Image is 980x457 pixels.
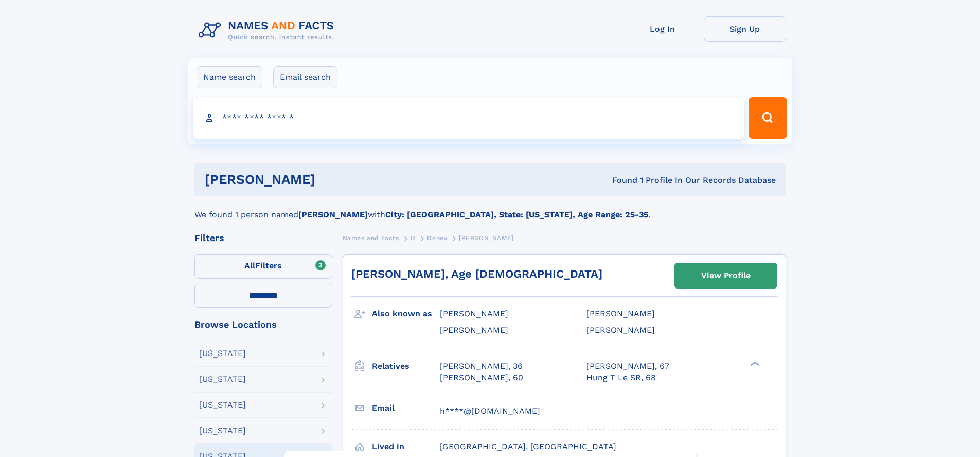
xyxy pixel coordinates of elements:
a: Hung T Le SR, 68 [586,372,656,383]
div: View Profile [701,264,751,287]
span: [PERSON_NAME] [440,309,508,318]
h3: Relatives [372,358,440,375]
label: Name search [197,66,262,88]
h3: Also known as [372,305,440,323]
a: D [411,231,416,244]
span: All [244,261,255,270]
span: D [411,234,416,242]
a: Log In [621,16,704,42]
span: [PERSON_NAME] [586,309,655,318]
h1: [PERSON_NAME] [205,173,464,186]
a: [PERSON_NAME], 36 [440,361,523,372]
label: Email search [273,66,337,88]
b: City: [GEOGRAPHIC_DATA], State: [US_STATE], Age Range: 25-35 [385,210,648,219]
div: Browse Locations [194,320,332,329]
div: [US_STATE] [199,349,246,358]
div: Found 1 Profile In Our Records Database [464,175,776,186]
div: [US_STATE] [199,401,246,409]
button: Search Button [749,97,787,139]
a: Sign Up [704,16,786,42]
span: [PERSON_NAME] [440,325,508,335]
a: [PERSON_NAME], 60 [440,372,523,383]
input: search input [193,97,744,139]
div: [US_STATE] [199,375,246,383]
img: Logo Names and Facts [194,16,343,44]
span: Denev [427,234,447,242]
b: [PERSON_NAME] [298,210,368,219]
div: [US_STATE] [199,427,246,435]
span: [PERSON_NAME] [459,234,514,242]
a: [PERSON_NAME], Age [DEMOGRAPHIC_DATA] [351,267,602,280]
a: [PERSON_NAME], 67 [586,361,669,372]
h3: Lived in [372,438,440,455]
span: [PERSON_NAME] [586,325,655,335]
label: Filters [194,254,332,279]
div: We found 1 person named with . [194,196,786,221]
span: [GEOGRAPHIC_DATA], [GEOGRAPHIC_DATA] [440,442,616,451]
div: ❯ [748,360,760,367]
a: Denev [427,231,447,244]
h3: Email [372,399,440,417]
a: View Profile [675,263,777,288]
a: Names and Facts [343,231,399,244]
div: Filters [194,233,332,243]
